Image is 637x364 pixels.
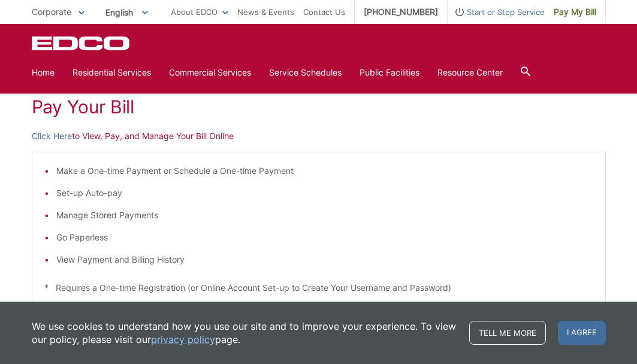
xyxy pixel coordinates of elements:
a: Resource Center [437,66,503,79]
li: Set-up Auto-pay [56,186,593,200]
a: EDCD logo. Return to the homepage. [32,36,131,50]
li: Manage Stored Payments [56,209,593,222]
span: Corporate [32,7,71,17]
p: to View, Pay, and Manage Your Bill Online [32,130,606,143]
p: * Requires a One-time Registration (or Online Account Set-up to Create Your Username and Password) [44,281,593,294]
li: Make a One-time Payment or Schedule a One-time Payment [56,164,593,178]
a: Service Schedules [269,66,342,79]
a: Contact Us [303,5,345,19]
a: Home [32,66,55,79]
a: About EDCO [171,5,228,19]
a: Tell me more [469,321,546,345]
a: Commercial Services [169,66,251,79]
li: View Payment and Billing History [56,253,593,266]
a: privacy policy [151,333,215,346]
h1: Pay Your Bill [32,96,606,118]
a: Residential Services [73,66,151,79]
a: News & Events [237,5,294,19]
span: Pay My Bill [554,5,596,19]
li: Go Paperless [56,231,593,244]
p: We use cookies to understand how you use our site and to improve your experience. To view our pol... [32,320,457,346]
a: Public Facilities [360,66,419,79]
a: Click Here [32,130,72,143]
span: I agree [558,321,606,345]
span: English [96,2,157,22]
